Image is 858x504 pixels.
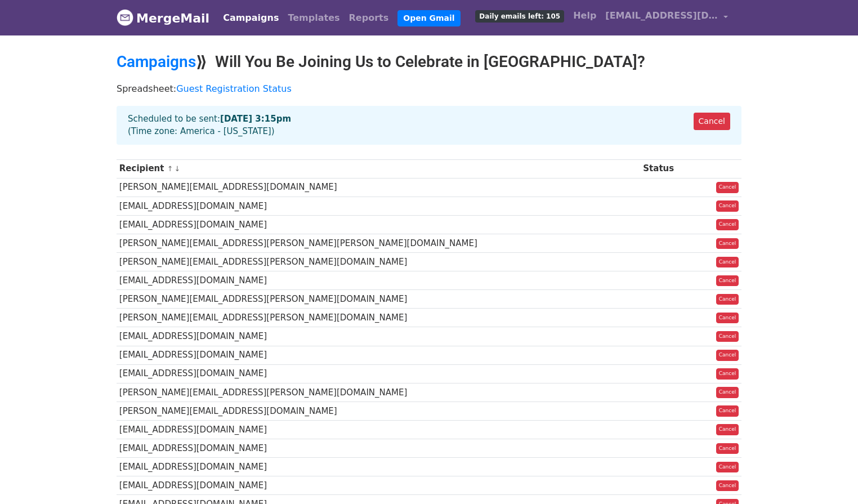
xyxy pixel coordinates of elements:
td: [EMAIL_ADDRESS][DOMAIN_NAME] [117,476,640,495]
td: [EMAIL_ADDRESS][DOMAIN_NAME] [117,346,640,364]
a: Daily emails left: 105 [471,5,569,27]
td: [EMAIL_ADDRESS][DOMAIN_NAME] [117,458,640,476]
a: Campaigns [218,7,283,29]
a: [EMAIL_ADDRESS][DOMAIN_NAME] [601,5,732,31]
a: Cancel [716,443,739,454]
a: Help [569,5,601,27]
td: [EMAIL_ADDRESS][DOMAIN_NAME] [117,439,640,458]
a: Cancel [716,182,739,193]
a: Guest Registration Status [176,83,292,94]
a: Cancel [716,387,739,398]
a: Cancel [716,238,739,249]
td: [EMAIL_ADDRESS][DOMAIN_NAME] [117,271,640,290]
div: Scheduled to be sent: (Time zone: America - [US_STATE]) [117,106,741,145]
td: [PERSON_NAME][EMAIL_ADDRESS][PERSON_NAME][PERSON_NAME][DOMAIN_NAME] [117,234,640,252]
a: Cancel [716,462,739,473]
a: Campaigns [117,52,196,71]
td: [PERSON_NAME][EMAIL_ADDRESS][PERSON_NAME][DOMAIN_NAME] [117,253,640,271]
span: [EMAIL_ADDRESS][DOMAIN_NAME] [605,9,718,23]
a: Cancel [716,294,739,305]
a: Cancel [716,424,739,435]
td: [EMAIL_ADDRESS][DOMAIN_NAME] [117,327,640,346]
p: Spreadsheet: [117,83,741,95]
a: ↑ [167,164,173,173]
td: [PERSON_NAME][EMAIL_ADDRESS][PERSON_NAME][DOMAIN_NAME] [117,309,640,327]
a: Cancel [716,368,739,380]
a: MergeMail [117,6,209,30]
a: Open Gmail [397,10,460,26]
a: Cancel [716,350,739,361]
a: Cancel [716,219,739,230]
h2: ⟫ Will You Be Joining Us to Celebrate in [GEOGRAPHIC_DATA]? [117,52,741,72]
span: Daily emails left: 105 [475,10,564,23]
a: Cancel [716,275,739,287]
th: Recipient [117,159,640,178]
td: [PERSON_NAME][EMAIL_ADDRESS][PERSON_NAME][DOMAIN_NAME] [117,290,640,309]
td: [EMAIL_ADDRESS][DOMAIN_NAME] [117,364,640,383]
a: Cancel [716,480,739,492]
a: Cancel [716,257,739,268]
a: Cancel [716,405,739,417]
a: Cancel [694,113,730,130]
a: Templates [283,7,344,29]
a: ↓ [174,164,180,173]
td: [PERSON_NAME][EMAIL_ADDRESS][DOMAIN_NAME] [117,402,640,420]
strong: [DATE] 3:15pm [220,114,291,124]
td: [PERSON_NAME][EMAIL_ADDRESS][DOMAIN_NAME] [117,178,640,197]
img: MergeMail logo [117,9,133,26]
a: Cancel [716,331,739,342]
a: Cancel [716,200,739,212]
td: [EMAIL_ADDRESS][DOMAIN_NAME] [117,197,640,215]
a: Reports [345,7,394,29]
th: Status [640,159,692,178]
td: [PERSON_NAME][EMAIL_ADDRESS][PERSON_NAME][DOMAIN_NAME] [117,383,640,402]
a: Cancel [716,313,739,324]
td: [EMAIL_ADDRESS][DOMAIN_NAME] [117,420,640,439]
td: [EMAIL_ADDRESS][DOMAIN_NAME] [117,215,640,234]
